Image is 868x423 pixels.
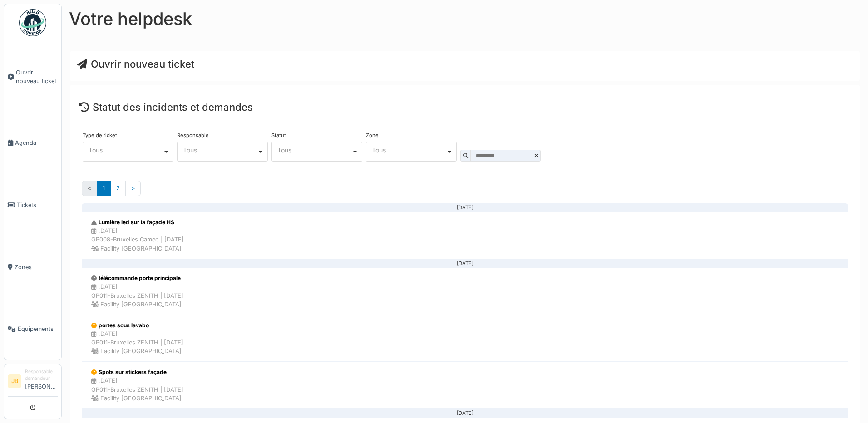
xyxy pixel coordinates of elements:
div: [DATE] [89,207,841,208]
div: [DATE] [89,263,841,264]
a: Zones [4,236,61,298]
h4: Statut des incidents et demandes [79,101,851,113]
span: Agenda [15,138,58,147]
div: Responsable demandeur [25,368,58,382]
div: Tous [372,148,446,152]
a: Agenda [4,112,61,174]
a: Lumière led sur la façade HS [DATE]GP008-Bruxelles Cameo | [DATE] Facility [GEOGRAPHIC_DATA] [82,212,848,259]
div: Tous [89,148,163,152]
div: [DATE] GP011-Bruxelles ZENITH | [DATE] Facility [GEOGRAPHIC_DATA] [91,282,183,309]
img: Badge_color-CXgf-gQk.svg [19,9,46,36]
a: 2 [110,181,126,196]
div: télécommande porte principale [91,274,183,282]
div: [DATE] GP008-Bruxelles Cameo | [DATE] Facility [GEOGRAPHIC_DATA] [91,226,184,253]
label: Statut [271,133,286,138]
a: portes sous lavabo [DATE]GP011-Bruxelles ZENITH | [DATE] Facility [GEOGRAPHIC_DATA] [82,315,848,362]
div: [DATE] GP011-Bruxelles ZENITH | [DATE] Facility [GEOGRAPHIC_DATA] [91,330,183,356]
span: Ouvrir nouveau ticket [16,68,58,85]
label: Responsable [177,133,209,138]
a: télécommande porte principale [DATE]GP011-Bruxelles ZENITH | [DATE] Facility [GEOGRAPHIC_DATA] [82,268,848,315]
label: Type de ticket [83,133,117,138]
a: Suivant [125,181,141,196]
a: Tickets [4,174,61,236]
a: Ouvrir nouveau ticket [77,58,194,70]
span: Tickets [17,201,58,209]
div: Spots sur stickers façade [91,368,183,376]
a: Équipements [4,298,61,360]
a: JB Responsable demandeur[PERSON_NAME] [8,368,58,397]
span: Zones [15,263,58,271]
a: Ouvrir nouveau ticket [4,41,61,112]
div: portes sous lavabo [91,321,183,330]
div: Tous [277,148,351,152]
label: Zone [366,133,379,138]
li: [PERSON_NAME] [25,368,58,394]
a: Spots sur stickers façade [DATE]GP011-Bruxelles ZENITH | [DATE] Facility [GEOGRAPHIC_DATA] [82,362,848,409]
div: Tous [183,148,257,152]
span: Équipements [18,325,58,333]
div: [DATE] GP011-Bruxelles ZENITH | [DATE] Facility [GEOGRAPHIC_DATA] [91,376,183,403]
div: Lumière led sur la façade HS [91,218,184,226]
nav: Pages [82,181,848,203]
li: JB [8,374,21,388]
div: [DATE] [89,413,841,414]
a: 1 [97,181,111,196]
